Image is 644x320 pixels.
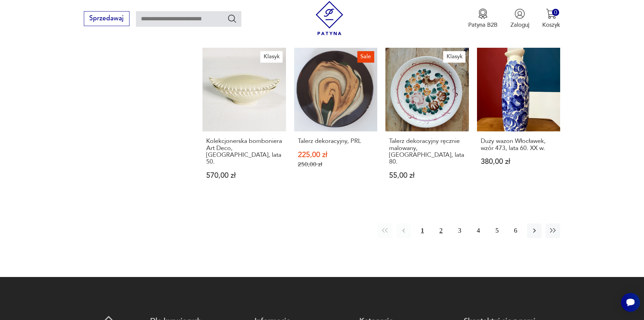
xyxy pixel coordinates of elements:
button: 3 [452,223,467,238]
img: Ikonka użytkownika [515,8,525,19]
a: SaleTalerz dekoracyjny, PRLTalerz dekoracyjny, PRL225,00 zł250,00 zł [294,48,378,195]
h3: Duży wazon Włocławek, wzór 473, lata 60. XX w. [481,138,557,152]
p: 55,00 zł [389,172,465,179]
button: Sprzedawaj [84,11,129,26]
a: KlasykTalerz dekoracyjny ręcznie malowany, Włocławek, lata 80.Talerz dekoracyjny ręcznie malowany... [385,48,469,195]
p: 570,00 zł [206,172,282,179]
button: Zaloguj [510,8,529,29]
iframe: Smartsupp widget button [621,293,640,312]
button: 1 [415,223,430,238]
img: Patyna - sklep z meblami i dekoracjami vintage [312,1,347,35]
button: 5 [490,223,504,238]
a: KlasykKolekcjonerska bomboniera Art Deco, Włocławek, lata 50.Kolekcjonerska bomboniera Art Deco, ... [202,48,286,195]
a: Duży wazon Włocławek, wzór 473, lata 60. XX w.Duży wazon Włocławek, wzór 473, lata 60. XX w.380,0... [477,48,560,195]
h3: Talerz dekoracyjny, PRL [298,138,374,145]
p: Patyna B2B [468,21,498,29]
a: Sprzedawaj [84,16,129,22]
button: Patyna B2B [468,8,498,29]
img: Ikona koszyka [546,8,556,19]
h3: Talerz dekoracyjny ręcznie malowany, [GEOGRAPHIC_DATA], lata 80. [389,138,465,166]
div: 0 [552,9,559,16]
img: Ikona medalu [478,8,488,19]
p: 225,00 zł [298,151,374,158]
p: 380,00 zł [481,158,557,165]
button: Szukaj [227,14,237,23]
button: 4 [471,223,485,238]
button: 6 [508,223,523,238]
p: Zaloguj [510,21,529,29]
h3: Kolekcjonerska bomboniera Art Deco, [GEOGRAPHIC_DATA], lata 50. [206,138,282,166]
button: 2 [434,223,448,238]
a: Ikona medaluPatyna B2B [468,8,498,29]
button: 0Koszyk [542,8,560,29]
p: 250,00 zł [298,161,374,168]
p: Koszyk [542,21,560,29]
